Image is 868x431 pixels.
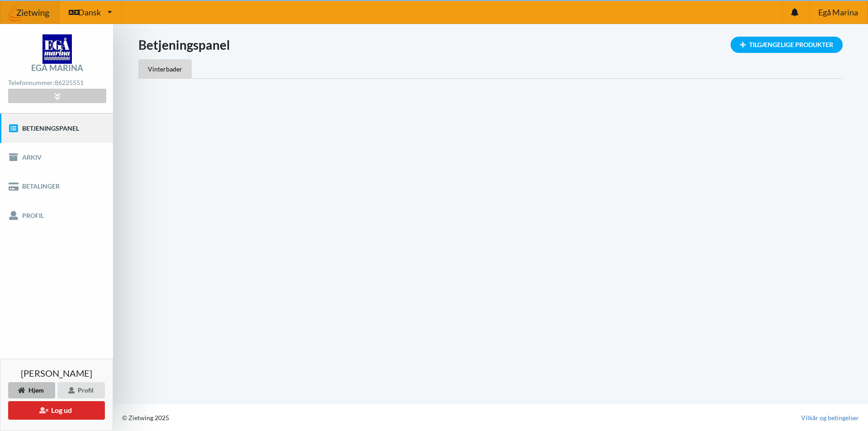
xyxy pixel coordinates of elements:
[21,369,92,378] span: [PERSON_NAME]
[138,37,843,53] h1: Betjeningspanel
[8,77,106,89] div: Telefonnummer:
[57,382,105,398] div: Profil
[731,37,843,53] div: Tilgængelige Produkter
[42,34,72,64] img: logo
[31,64,83,72] div: Egå Marina
[8,401,105,420] button: Log ud
[55,79,84,86] strong: 86225551
[8,382,55,398] div: Hjem
[818,8,858,16] span: Egå Marina
[801,413,859,422] a: Vilkår og betingelser
[78,8,101,16] span: Dansk
[138,59,192,78] div: Vinterbader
